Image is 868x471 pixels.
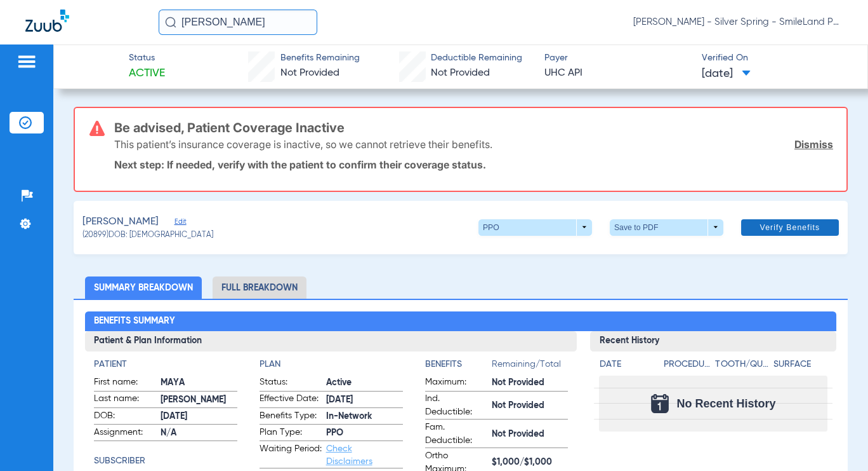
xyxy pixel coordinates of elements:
[260,358,403,371] h4: Plan
[633,16,843,29] span: [PERSON_NAME] - Silver Spring - SmileLand PD
[663,358,711,376] app-breakdown-title: Procedure
[326,410,403,423] span: In-Network
[431,68,490,78] span: Not Provided
[492,399,569,413] span: Not Provided
[280,68,339,78] span: Not Provided
[161,427,237,440] span: N/A
[492,376,569,390] span: Not Provided
[260,409,322,425] span: Benefits Type:
[425,392,487,419] span: Ind. Deductible:
[702,51,848,65] span: Verified On
[260,442,322,468] span: Waiting Period:
[82,230,213,242] span: (20899) DOB: [DEMOGRAPHIC_DATA]
[161,393,237,407] span: [PERSON_NAME]
[663,358,711,371] h4: Procedure
[425,376,487,391] span: Maximum:
[89,121,105,136] img: error-icon
[544,51,690,65] span: Payer
[599,358,652,371] h4: Date
[159,10,317,35] input: Search for patients
[94,358,237,371] h4: Patient
[599,358,652,376] app-breakdown-title: Date
[760,222,820,233] span: Verify Benefits
[425,421,487,447] span: Fam. Deductible:
[326,444,372,466] a: Check Disclaimers
[590,331,836,352] h3: Recent History
[174,217,186,229] span: Edit
[773,358,827,371] h4: Surface
[741,219,839,236] button: Verify Benefits
[85,276,202,299] li: Summary Breakdown
[82,214,159,230] span: [PERSON_NAME]
[492,428,569,441] span: Not Provided
[260,376,322,391] span: Status:
[94,409,156,425] span: DOB:
[773,358,827,376] app-breakdown-title: Surface
[25,10,69,32] img: Zuub Logo
[676,397,775,410] span: No Recent History
[129,65,165,81] span: Active
[702,66,751,82] span: [DATE]
[715,358,769,376] app-breakdown-title: Tooth/Quad
[213,276,306,299] li: Full Breakdown
[165,17,176,28] img: Search Icon
[431,51,522,65] span: Deductible Remaining
[326,376,403,390] span: Active
[492,358,569,376] span: Remaining/Total
[260,392,322,407] span: Effective Date:
[114,138,492,151] p: This patient’s insurance coverage is inactive, so we cannot retrieve their benefits.
[794,138,833,151] a: Dismiss
[94,426,156,441] span: Assignment:
[260,426,322,441] span: Plan Type:
[715,358,769,371] h4: Tooth/Quad
[425,358,492,376] app-breakdown-title: Benefits
[161,410,237,423] span: [DATE]
[85,311,837,332] h2: Benefits Summary
[478,219,592,236] button: PPO
[805,410,868,471] iframe: Chat Widget
[114,121,833,134] h3: Be advised, Patient Coverage Inactive
[610,219,723,236] button: Save to PDF
[129,51,165,65] span: Status
[16,54,37,69] img: hamburger-icon
[425,358,492,371] h4: Benefits
[651,394,669,413] img: Calendar
[94,454,237,468] h4: Subscriber
[94,392,156,407] span: Last name:
[326,393,403,407] span: [DATE]
[94,376,156,391] span: First name:
[114,158,833,171] p: Next step: If needed, verify with the patient to confirm their coverage status.
[544,65,690,81] span: UHC API
[161,376,237,390] span: MAYA
[326,427,403,440] span: PPO
[280,51,360,65] span: Benefits Remaining
[85,331,577,352] h3: Patient & Plan Information
[492,456,569,469] span: $1,000/$1,000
